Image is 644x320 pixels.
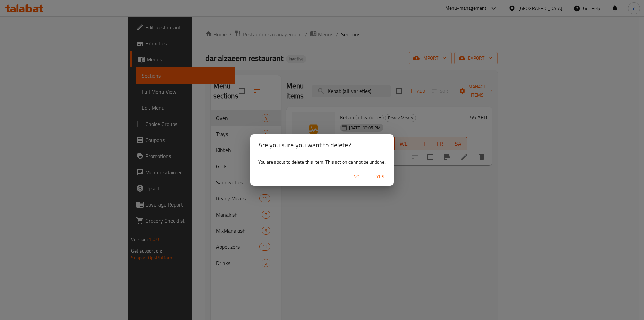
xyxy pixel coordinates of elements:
h2: Are you sure you want to delete? [258,140,386,150]
button: Yes [370,171,391,183]
button: No [345,171,367,183]
span: Yes [372,173,388,181]
div: You are about to delete this item. This action cannot be undone. [250,156,394,168]
span: No [348,173,364,181]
